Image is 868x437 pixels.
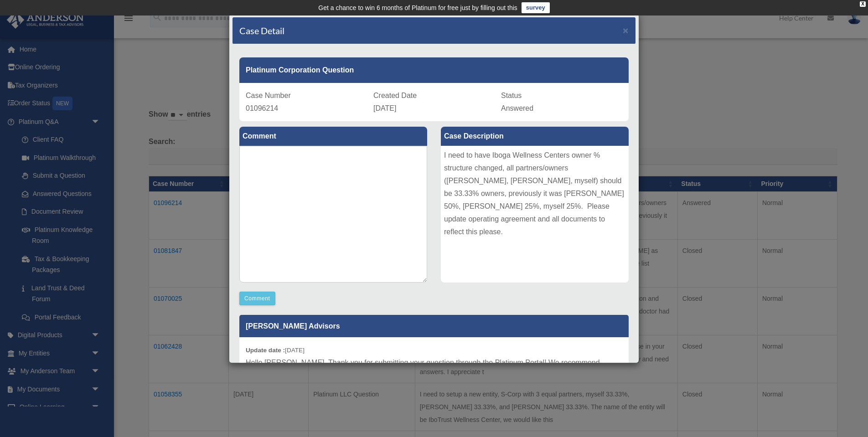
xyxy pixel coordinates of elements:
[239,292,275,305] button: Comment
[246,347,305,354] small: [DATE]
[522,2,550,13] a: survey
[441,127,629,146] label: Case Description
[373,104,396,112] span: [DATE]
[246,104,278,112] span: 01096214
[623,26,629,35] button: Close
[441,146,629,283] div: I need to have Iboga Wellness Centers owner % structure changed, all partners/owners ([PERSON_NAM...
[239,127,427,146] label: Comment
[246,356,622,433] p: Hello [PERSON_NAME], Thank you for submitting your question through the Platinum Portal! We recom...
[623,25,629,36] span: ×
[501,92,522,99] span: Status
[318,2,517,13] div: Get a chance to win 6 months of Platinum for free just by filling out this
[246,347,285,354] b: Update date :
[246,92,291,99] span: Case Number
[501,104,533,112] span: Answered
[860,1,866,7] div: close
[373,92,417,99] span: Created Date
[239,24,284,37] h4: Case Detail
[239,57,629,83] div: Platinum Corporation Question
[239,315,629,337] p: [PERSON_NAME] Advisors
